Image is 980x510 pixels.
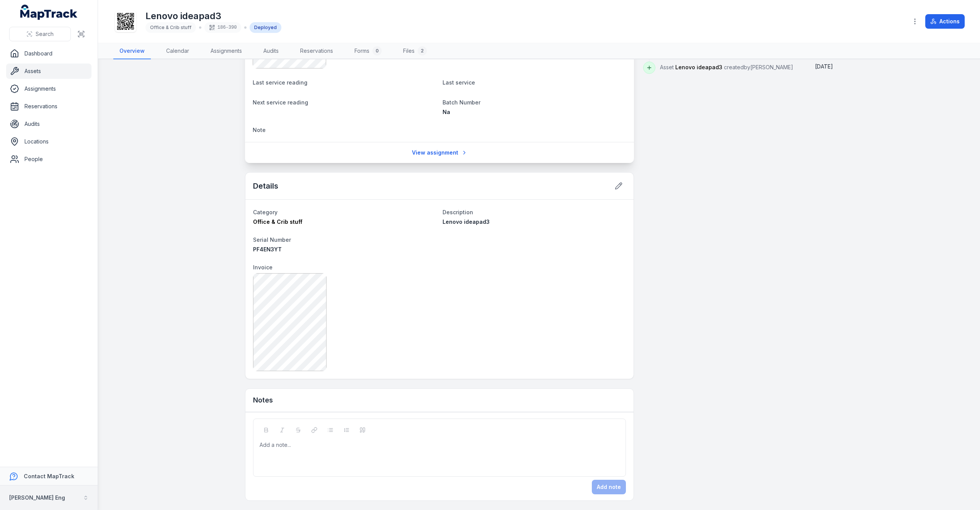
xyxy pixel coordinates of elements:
span: Serial Number [253,236,291,243]
span: Category [253,209,278,215]
span: Office & Crib stuff [253,218,302,225]
span: Last service reading [253,79,307,86]
span: Last service [443,79,475,86]
a: Assignments [204,43,248,59]
a: Locations [6,134,91,149]
a: Overview [113,43,151,59]
h2: Details [253,181,278,191]
a: Dashboard [6,46,91,61]
span: Batch Number [443,99,480,106]
span: PF4EN3YT [253,246,282,253]
a: Assignments [6,81,91,96]
a: People [6,152,91,167]
span: Note [253,127,266,133]
a: Reservations [294,43,339,59]
a: View assignment [407,145,472,160]
a: Calendar [160,43,195,59]
span: Next service reading [253,99,308,106]
a: MapTrack [20,5,78,20]
strong: Contact MapTrack [24,473,74,479]
a: Assets [6,64,91,79]
button: Actions [925,14,965,29]
button: Search [9,27,71,41]
span: Search [36,30,54,38]
span: [DATE] [815,63,833,70]
h1: Lenovo ideapad3 [145,10,281,22]
span: Description [443,209,473,215]
time: 01/09/2025, 9:04:14 am [815,63,833,70]
strong: [PERSON_NAME] Eng [9,494,65,501]
a: Audits [6,116,91,132]
span: Invoice [253,264,273,270]
span: Lenovo ideapad3 [443,218,490,225]
a: Reservations [6,99,91,114]
span: Asset created by [PERSON_NAME] [660,64,793,70]
a: Audits [257,43,285,59]
h3: Notes [253,395,273,406]
div: Deployed [250,22,281,33]
span: Lenovo ideapad3 [675,64,722,70]
div: 2 [418,46,427,55]
span: Office & Crib stuff [150,24,191,30]
span: Na [443,109,450,115]
a: Files2 [397,43,433,59]
a: Forms0 [348,43,388,59]
div: 186-390 [204,22,241,33]
div: 0 [372,46,382,55]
